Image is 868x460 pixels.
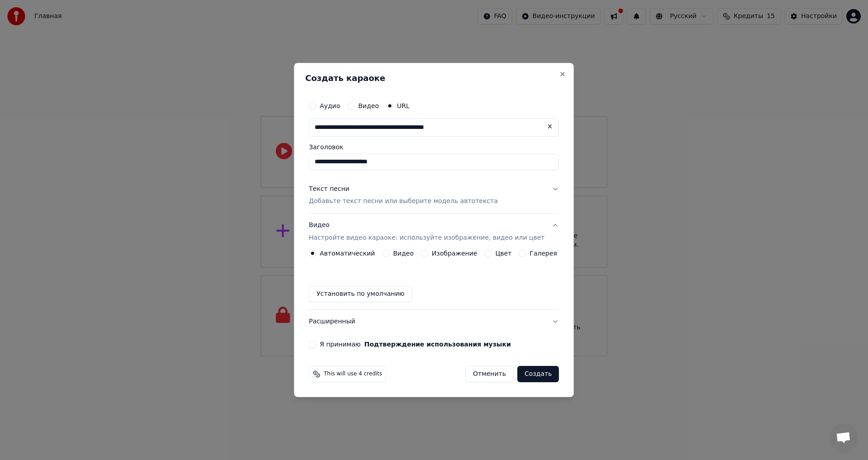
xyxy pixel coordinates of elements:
button: Расширенный [309,310,559,333]
label: Заголовок [309,144,559,150]
label: Цвет [495,250,512,256]
label: Видео [393,250,414,256]
label: Автоматический [320,250,375,256]
span: This will use 4 credits [324,370,382,378]
label: Аудио [320,103,340,109]
label: Видео [358,103,379,109]
label: URL [397,103,410,109]
p: Настройте видео караоке: используйте изображение, видео или цвет [309,233,544,242]
button: ВидеоНастройте видео караоке: используйте изображение, видео или цвет [309,214,559,250]
p: Добавьте текст песни или выберите модель автотекста [309,197,498,206]
label: Я принимаю [320,341,511,347]
button: Создать [517,366,559,382]
button: Я принимаю [364,341,511,347]
div: Текст песни [309,185,349,194]
button: Установить по умолчанию [309,286,412,302]
label: Изображение [432,250,477,256]
button: Текст песниДобавьте текст песни или выберите модель автотекста [309,177,559,213]
label: Галерея [530,250,557,256]
button: Отменить [465,366,514,382]
h2: Создать караоке [305,74,562,82]
div: ВидеоНастройте видео караоке: используйте изображение, видео или цвет [309,250,559,309]
div: Видео [309,221,544,243]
